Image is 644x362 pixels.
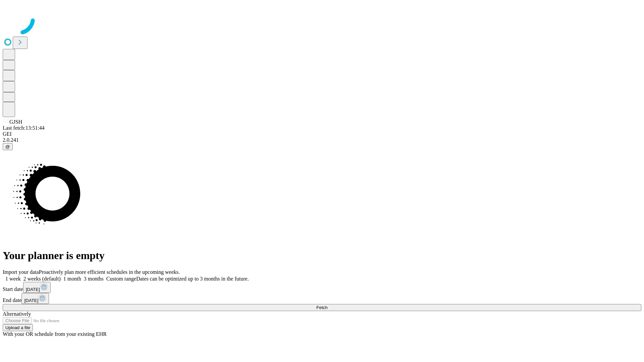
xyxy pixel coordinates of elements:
[316,305,327,310] span: Fetch
[3,324,33,331] button: Upload a file
[3,293,641,304] div: End date
[3,137,641,143] div: 2.0.241
[39,269,180,275] span: Proactively plan more efficient schedules in the upcoming weeks.
[3,269,39,275] span: Import your data
[21,293,49,304] button: [DATE]
[3,331,107,337] span: With your OR schedule from your existing EHR
[5,144,10,149] span: @
[136,276,249,282] span: Dates can be optimized up to 3 months in the future.
[84,276,104,282] span: 3 months
[106,276,136,282] span: Custom range
[3,125,45,131] span: Last fetch: 13:51:44
[24,298,38,303] span: [DATE]
[3,143,13,150] button: @
[5,276,21,282] span: 1 week
[9,119,22,125] span: GJSH
[23,282,51,293] button: [DATE]
[3,131,641,137] div: GEI
[63,276,81,282] span: 1 month
[3,304,641,311] button: Fetch
[3,249,641,262] h1: Your planner is empty
[26,287,40,292] span: [DATE]
[3,311,31,317] span: Alternatively
[3,282,641,293] div: Start date
[23,276,61,282] span: 2 weeks (default)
